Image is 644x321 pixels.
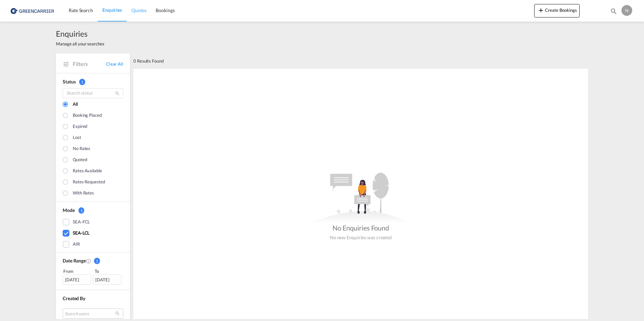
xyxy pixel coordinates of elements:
[78,207,85,214] span: 1
[94,258,100,264] span: 1
[106,61,123,67] a: Clear All
[73,179,105,186] div: Rates Requested
[63,268,123,285] span: From To [DATE][DATE]
[93,275,122,285] div: [DATE]
[73,168,102,175] div: Rates available
[63,241,123,248] md-checkbox: AIR
[73,101,78,108] div: All
[94,268,124,275] div: To
[115,91,120,96] md-icon: icon-magnify
[131,7,146,13] span: Quotes
[63,79,75,84] span: Status
[56,28,104,39] span: Enquiries
[534,4,580,17] button: icon-plus 400-fgCreate Bookings
[63,275,91,285] div: [DATE]
[310,173,411,223] md-icon: assets/icons/custom/empty_quotes.svg
[63,258,86,263] span: Date Range
[73,190,94,197] div: With rates
[621,5,632,16] div: N
[63,219,123,225] md-checkbox: SEA-FCL
[73,156,87,164] div: Quoted
[73,123,87,131] div: Expired
[63,88,123,98] input: Search status
[73,219,90,225] div: SEA-FCL
[10,3,56,18] img: 1378a7308afe11ef83610d9e779c6b34.png
[56,41,104,47] span: Manage all your searches
[102,7,122,13] span: Enquiries
[86,258,91,264] md-icon: Created On
[63,207,75,213] span: Mode
[332,223,389,233] div: No Enquiries Found
[330,233,392,241] div: No new Enquiries was created
[610,7,617,15] md-icon: icon-magnify
[63,230,123,237] md-checkbox: SEA-LCL
[73,60,106,68] span: Filters
[79,79,85,85] span: 1
[63,268,92,275] div: From
[610,7,617,17] div: icon-magnify
[73,145,90,153] div: No rates
[69,7,93,13] span: Rate Search
[73,134,81,142] div: Lost
[133,53,164,68] div: 0 Results Found
[73,241,80,248] div: AIR
[73,112,102,119] div: Booking placed
[63,295,85,301] span: Created By
[537,6,545,14] md-icon: icon-plus 400-fg
[156,7,174,13] span: Bookings
[73,230,90,237] div: SEA-LCL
